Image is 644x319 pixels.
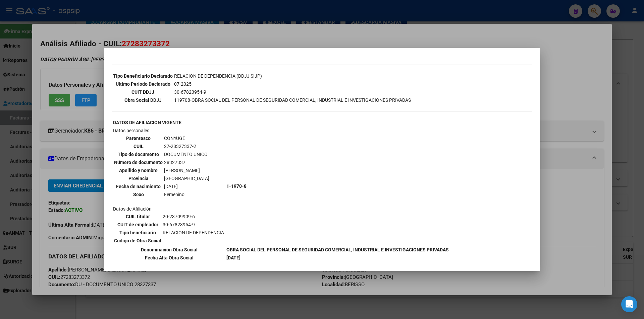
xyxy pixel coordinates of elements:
th: CUIT DDJJ [113,88,173,96]
th: Tipo de documento [114,151,163,158]
th: Parentesco [114,135,163,142]
th: Provincia [114,175,163,182]
td: 119708-OBRA SOCIAL DEL PERSONAL DE SEGURIDAD COMERCIAL, INDUSTRIAL E INVESTIGACIONES PRIVADAS [174,96,411,104]
td: RELACION DE DEPENDENCIA [162,229,224,236]
th: Tipo beneficiario [114,229,162,236]
b: [DATE] [230,51,244,56]
b: OBRA SOCIAL DEL PERSONAL DE SEGURIDAD COMERCIAL, INDUSTRIAL E INVESTIGACIONES PRIVADAS [226,247,449,252]
b: [DATE] [226,255,240,260]
td: 20-23709909-6 [162,213,224,220]
th: Código de Obra Social [114,237,162,244]
th: Número de documento [114,159,163,166]
td: CONYUGE [164,135,210,142]
th: Ultimo Período Declarado [113,80,173,88]
td: [DATE] [164,183,210,190]
td: Femenino [164,191,210,198]
td: [PERSON_NAME] [164,167,210,174]
th: Denominación Obra Social [113,246,225,253]
th: CUIL [114,143,163,150]
b: DATOS DE AFILIACION VIGENTE [113,120,181,125]
th: Fecha de nacimiento [114,183,163,190]
td: DOCUMENTO UNICO [164,151,210,158]
td: 07-2025 [174,80,411,88]
th: CUIL titular [114,213,162,220]
th: Tipo Beneficiario Declarado [113,72,173,80]
th: Sexo [114,191,163,198]
th: Fecha Alta Obra Social [113,254,225,261]
td: [GEOGRAPHIC_DATA] [164,175,210,182]
td: RELACION DE DEPENDENCIA (DDJJ SIJP) [174,72,411,80]
td: 30-67823954-9 [174,88,411,96]
b: 1-1970-8 [226,183,247,189]
td: 30-67823954-9 [162,221,224,228]
div: Open Intercom Messenger [621,296,637,312]
td: Datos personales Datos de Afiliación [113,127,225,245]
th: Apellido y nombre [114,167,163,174]
th: CUIT de empleador [114,221,162,228]
td: 28327337 [164,159,210,166]
td: 27-28327337-2 [164,143,210,150]
th: Obra Social DDJJ [113,96,173,104]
